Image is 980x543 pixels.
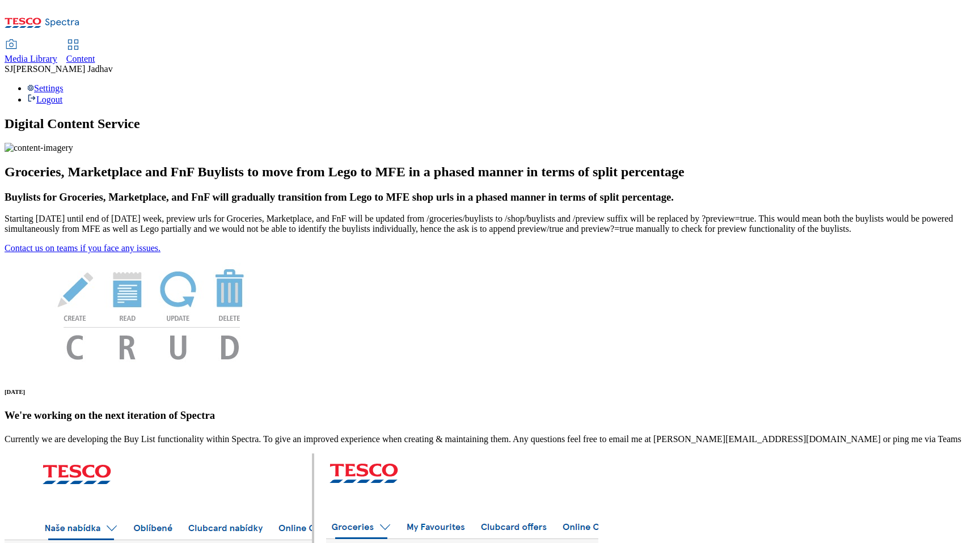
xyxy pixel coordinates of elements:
[5,164,975,180] h2: Groceries, Marketplace and FnF Buylists to move from Lego to MFE in a phased manner in terms of s...
[5,214,975,234] p: Starting [DATE] until end of [DATE] week, preview urls for Groceries, Marketplace, and FnF will b...
[5,243,160,253] a: Contact us on teams if you face any issues.
[13,64,113,74] span: [PERSON_NAME] Jadhav
[66,40,95,64] a: Content
[5,54,57,63] span: Media Library
[5,40,57,64] a: Media Library
[66,54,95,63] span: Content
[5,409,975,422] h3: We're working on the next iteration of Spectra
[5,143,73,153] img: content-imagery
[5,253,299,372] img: News Image
[5,434,975,444] p: Currently we are developing the Buy List functionality within Spectra. To give an improved experi...
[27,83,64,93] a: Settings
[27,95,62,104] a: Logout
[5,64,13,74] span: SJ
[5,388,975,395] h6: [DATE]
[5,116,975,131] h1: Digital Content Service
[5,191,975,203] h3: Buylists for Groceries, Marketplace, and FnF will gradually transition from Lego to MFE shop urls...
